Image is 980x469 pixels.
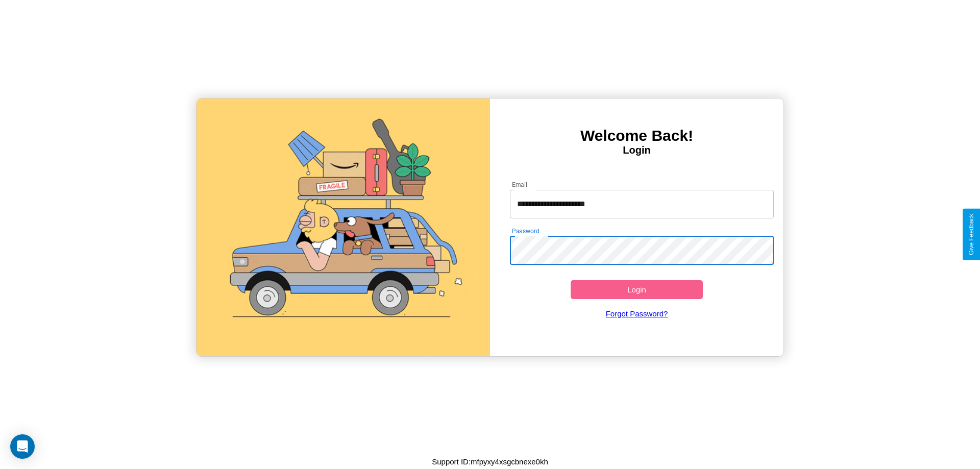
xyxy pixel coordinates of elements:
[512,180,528,189] label: Email
[505,299,769,328] a: Forgot Password?
[571,280,703,299] button: Login
[432,455,548,468] p: Support ID: mfpyxy4xsgcbnexe0kh
[490,144,783,156] h4: Login
[512,227,539,235] label: Password
[197,98,490,356] img: gif
[10,434,35,459] div: Open Intercom Messenger
[490,127,783,144] h3: Welcome Back!
[968,214,975,255] div: Give Feedback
